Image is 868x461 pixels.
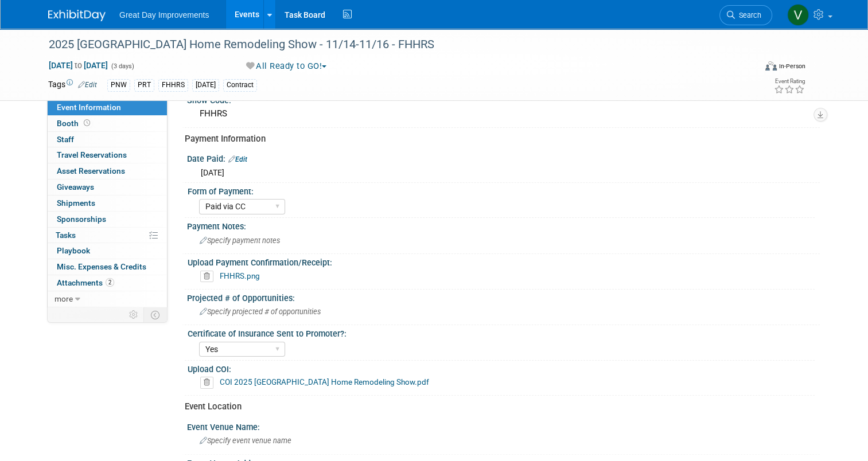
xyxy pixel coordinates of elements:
div: FHHRS [158,79,188,91]
div: Upload COI: [188,361,815,375]
span: Event Information [57,103,121,112]
td: Personalize Event Tab Strip [124,307,144,322]
a: Travel Reservations [48,147,167,163]
div: [DATE] [192,79,219,91]
div: FHHRS [196,105,811,123]
a: Asset Reservations [48,163,167,179]
a: Edit [78,81,97,89]
img: Format-Inperson.png [765,61,777,71]
span: Sponsorships [57,214,106,224]
span: Great Day Improvements [119,10,209,19]
a: Shipments [48,196,167,211]
div: Contract [223,79,257,91]
div: Event Venue Name: [187,419,820,433]
td: Toggle Event Tabs [144,307,168,322]
img: Virginia Mehlhoff [787,4,809,26]
button: All Ready to GO! [242,60,332,72]
a: Staff [48,132,167,147]
span: to [73,61,84,70]
div: Form of Payment: [188,183,815,197]
td: Tags [48,79,97,92]
a: Edit [228,155,247,163]
span: Specify projected # of opportunities [200,307,321,316]
a: Tasks [48,228,167,243]
span: [DATE] [201,168,224,177]
a: FHHRS.png [220,271,260,280]
a: Search [719,5,772,25]
span: Tasks [56,230,76,240]
a: Delete attachment? [200,272,218,280]
a: Event Information [48,100,167,115]
span: 2 [106,278,114,287]
a: COI 2025 [GEOGRAPHIC_DATA] Home Remodeling Show.pdf [220,377,429,386]
span: Playbook [57,246,90,255]
span: Search [735,11,761,19]
div: Certificate of Insurance Sent to Promoter?: [188,325,815,339]
div: 2025 [GEOGRAPHIC_DATA] Home Remodeling Show - 11/14-11/16 - FHHRS [45,34,741,55]
a: Booth [48,116,167,131]
a: Playbook [48,243,167,259]
div: Date Paid: [187,150,820,165]
a: Giveaways [48,179,167,195]
span: more [55,294,73,303]
a: Misc. Expenses & Credits [48,259,167,275]
a: Delete attachment? [200,378,218,386]
span: Shipments [57,198,95,208]
span: [DATE] [DATE] [48,60,108,71]
span: Specify event venue name [200,436,291,445]
div: Upload Payment Confirmation/Receipt: [188,254,815,268]
span: Giveaways [57,182,94,192]
div: Projected # of Opportunities: [187,290,820,304]
span: Staff [57,135,74,144]
div: Event Location [185,401,811,413]
div: Payment Notes: [187,218,820,232]
span: Specify payment notes [200,236,280,245]
a: Sponsorships [48,212,167,227]
span: Attachments [57,278,114,287]
div: PNW [107,79,130,91]
span: Booth [57,119,92,128]
img: ExhibitDay [48,10,106,21]
div: In-Person [779,62,805,71]
span: Booth not reserved yet [81,119,92,127]
a: Attachments2 [48,275,167,291]
span: Travel Reservations [57,150,127,159]
div: Payment Information [185,133,811,145]
div: Event Format [694,60,805,77]
a: more [48,291,167,307]
div: Event Rating [774,79,805,84]
div: PRT [134,79,154,91]
span: Asset Reservations [57,166,125,175]
span: Misc. Expenses & Credits [57,262,146,271]
span: (3 days) [110,62,134,70]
